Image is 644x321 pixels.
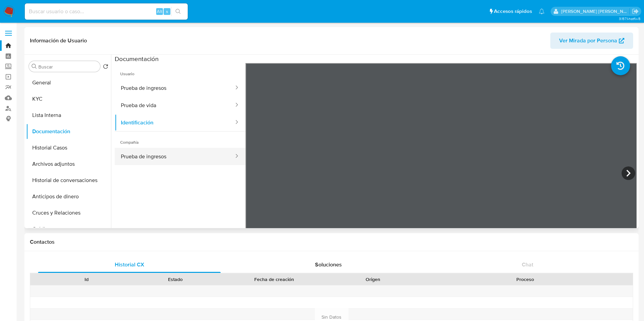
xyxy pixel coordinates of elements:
[30,239,633,245] h1: Contactos
[333,276,413,283] div: Origen
[38,64,97,70] input: Buscar
[561,8,630,15] p: david.marinmartinez@mercadolibre.com.co
[26,156,111,172] button: Archivos adjuntos
[225,276,324,283] div: Fecha de creación
[539,8,545,14] a: Notificaciones
[26,123,111,140] button: Documentación
[522,261,533,268] span: Chat
[26,107,111,123] button: Lista Interna
[25,7,188,16] input: Buscar usuario o caso...
[26,205,111,221] button: Cruces y Relaciones
[115,261,144,268] span: Historial CX
[559,33,617,49] span: Ver Mirada por Persona
[26,140,111,156] button: Historial Casos
[157,8,162,15] span: Alt
[26,221,111,237] button: Créditos
[494,8,532,15] span: Accesos rápidos
[32,64,37,69] button: Buscar
[166,8,168,15] span: s
[47,276,126,283] div: Id
[103,64,108,71] button: Volver al orden por defecto
[171,7,185,16] button: search-icon
[26,91,111,107] button: KYC
[26,75,111,91] button: General
[26,188,111,205] button: Anticipos de dinero
[30,37,87,44] h1: Información de Usuario
[632,8,639,15] a: Salir
[26,172,111,188] button: Historial de conversaciones
[315,261,342,268] span: Soluciones
[550,33,633,49] button: Ver Mirada por Persona
[136,276,215,283] div: Estado
[422,276,628,283] div: Proceso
